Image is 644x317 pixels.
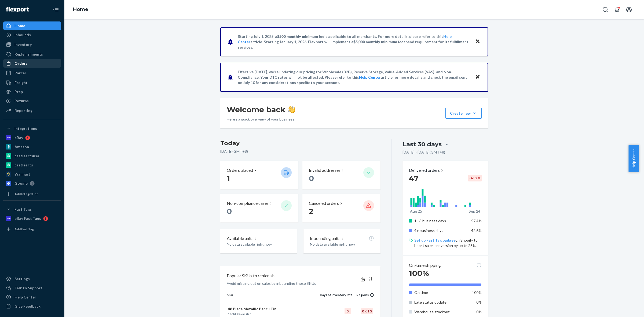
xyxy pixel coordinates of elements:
[228,306,319,312] p: 48 Piece Metallic Pencil Tin
[228,312,230,316] span: 1
[277,34,324,39] span: $500 monthly minimum fee
[310,242,374,247] p: No data available right now
[600,4,611,15] button: Open Search Box
[471,218,482,223] span: 57.4%
[3,69,61,77] a: Parcel
[14,135,23,140] div: eBay
[227,273,275,279] p: Popular SKUs to replenish
[3,124,61,133] button: Integrations
[3,40,61,49] a: Inventory
[227,242,291,247] p: No data available right now
[472,290,482,295] span: 100%
[3,225,61,234] a: Add Fast Tag
[50,4,61,15] button: Close Navigation
[237,312,239,316] span: 0
[345,308,351,314] div: 0
[624,4,634,15] button: Open account menu
[220,194,298,223] button: Non-compliance cases 0
[302,161,380,190] button: Invalid addresses 0
[352,293,374,297] div: Regions
[220,149,380,154] p: [DATE] ( GMT+8 )
[3,179,61,188] a: Google
[14,144,29,150] div: Amazon
[3,190,61,198] a: Add Integration
[3,170,61,178] a: Walmart
[612,4,623,15] button: Open notifications
[14,192,38,196] div: Add Integration
[414,228,467,233] p: 4+ business days
[309,207,313,216] span: 2
[14,126,37,131] div: Integrations
[3,97,61,105] a: Returns
[14,80,28,85] div: Freight
[238,69,470,85] p: Effective [DATE], we're updating our pricing for Wholesale (B2B), Reserve Storage, Value-Added Se...
[14,70,26,76] div: Parcel
[414,238,455,242] a: Set up Fast Tag badges
[3,214,61,223] a: eBay Fast Tags
[3,78,61,87] a: Freight
[3,31,61,39] a: Inbounds
[73,6,88,12] a: Home
[14,23,25,28] div: Home
[3,50,61,59] a: Replenishments
[402,140,442,148] div: Last 30 days
[14,42,32,47] div: Inventory
[310,235,341,242] p: Inbounding units
[6,7,29,12] img: Flexport logo
[227,105,295,114] h1: Welcome back
[3,152,61,160] a: castleartsusa
[309,174,314,183] span: 0
[14,162,33,168] div: castlearts
[14,89,23,94] div: Prep
[3,88,61,96] a: Prep
[409,262,441,268] p: On-time shipping
[476,300,482,304] span: 0%
[414,238,482,248] p: on Shopify to boost sales conversion by up to 25%.
[3,205,61,214] button: Fast Tags
[227,235,254,242] p: Available units
[359,75,381,79] a: Help Center
[320,293,352,302] th: Days of inventory left
[469,209,480,214] p: Sep 24
[3,133,61,142] a: eBay
[14,276,30,282] div: Settings
[227,167,253,173] p: Orders placed
[361,308,373,314] div: 0 of 5
[302,194,380,223] button: Canceled orders 2
[227,116,295,122] p: Here’s a quick overview of your business
[14,61,27,66] div: Orders
[353,39,404,44] span: $5,000 monthly minimum fee
[414,290,467,295] p: On time
[238,34,470,50] p: Starting July 1, 2025, a is applicable to all merchants. For more details, please refer to this a...
[3,143,61,151] a: Amazon
[227,293,320,302] th: SKU
[445,108,482,119] button: Create new
[303,229,380,253] button: Inbounding unitsNo data available right now
[410,209,422,214] p: Aug 25
[3,21,61,30] a: Home
[14,153,39,159] div: castleartsusa
[14,285,42,291] div: Talk to Support
[14,207,32,212] div: Fast Tags
[402,150,445,155] p: [DATE] - [DATE] ( GMT+8 )
[409,269,429,278] span: 100%
[14,52,43,57] div: Replenishments
[14,98,29,104] div: Returns
[220,161,298,190] button: Orders placed 1
[14,32,31,38] div: Inbounds
[414,218,467,224] p: 1 - 3 business days
[3,302,61,311] button: Give Feedback
[227,281,316,286] p: Avoid missing out on sales by inbounding these SKUs
[309,167,341,173] p: Invalid addresses
[471,228,482,233] span: 42.6%
[14,172,30,177] div: Walmart
[409,167,444,173] button: Delivered orders
[414,309,467,315] p: Warehouse stockout
[220,229,297,253] button: Available unitsNo data available right now
[220,139,380,148] h3: Today
[3,284,61,292] a: Talk to Support
[228,312,319,316] p: sold · available
[69,2,93,17] ol: breadcrumbs
[3,293,61,301] a: Help Center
